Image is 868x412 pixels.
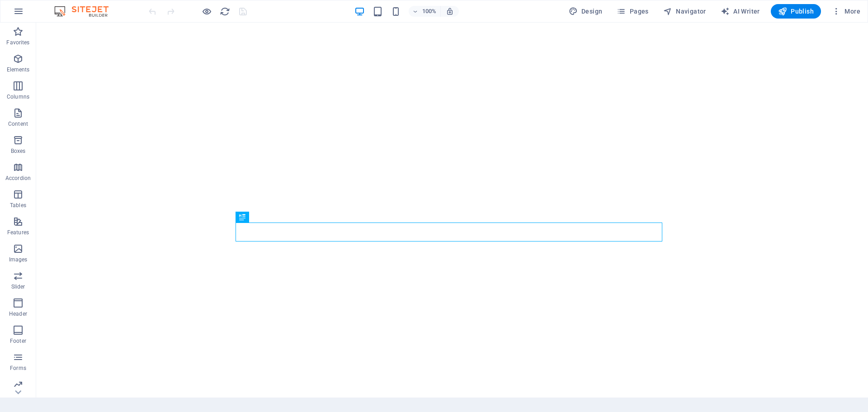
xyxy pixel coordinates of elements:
[409,6,441,17] button: 100%
[778,7,814,16] span: Publish
[7,93,29,100] p: Columns
[717,4,764,19] button: AI Writer
[7,229,29,236] p: Features
[52,6,120,17] img: Editor Logo
[6,39,29,46] p: Favorites
[10,337,26,345] p: Footer
[446,7,454,15] i: On resize automatically adjust zoom level to fit chosen device.
[660,4,710,19] button: Navigator
[9,310,27,317] p: Header
[565,4,606,19] button: Design
[11,147,26,155] p: Boxes
[613,4,652,19] button: Pages
[10,202,26,209] p: Tables
[832,7,860,16] span: More
[7,66,30,73] p: Elements
[422,6,437,17] h6: 100%
[10,365,26,372] p: Forms
[5,175,31,182] p: Accordion
[219,6,230,17] button: reload
[828,4,864,19] button: More
[220,6,230,17] i: Reload page
[9,256,28,263] p: Images
[8,120,28,128] p: Content
[201,6,212,17] button: Click here to leave preview mode and continue editing
[565,4,606,19] div: Design (Ctrl+Alt+Y)
[721,7,760,16] span: AI Writer
[617,7,648,16] span: Pages
[663,7,706,16] span: Navigator
[11,283,25,290] p: Slider
[771,4,821,19] button: Publish
[569,7,603,16] span: Design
